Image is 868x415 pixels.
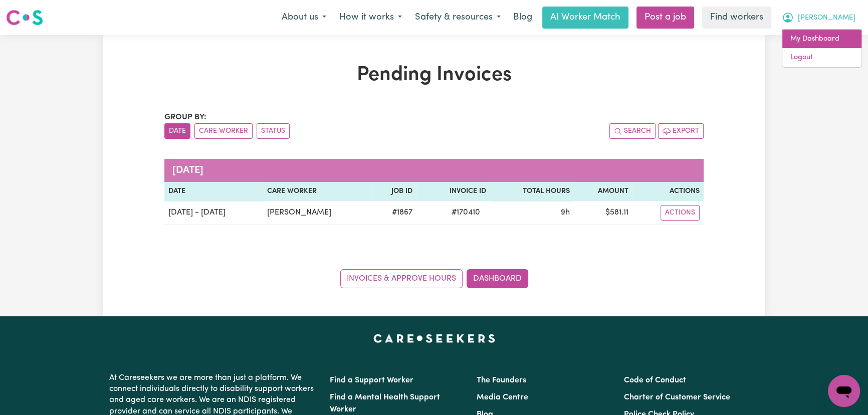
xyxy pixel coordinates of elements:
[658,123,704,139] button: Export
[194,123,253,139] button: sort invoices by care worker
[490,182,574,201] th: Total Hours
[372,201,416,225] td: # 1867
[340,269,463,288] a: Invoices & Approve Hours
[6,6,43,29] a: Careseekers logo
[467,269,528,288] a: Dashboard
[624,376,686,384] a: Code of Conduct
[164,123,190,139] button: sort invoices by date
[828,375,860,407] iframe: Button to launch messaging window
[661,205,700,221] button: Actions
[416,182,490,201] th: Invoice ID
[561,209,570,217] span: 9 hours
[330,376,413,384] a: Find a Support Worker
[775,7,862,28] button: My Account
[164,113,206,121] span: Group by:
[372,182,416,201] th: Job ID
[798,13,855,24] span: [PERSON_NAME]
[507,7,538,29] a: Blog
[542,7,628,29] a: AI Worker Match
[477,376,526,384] a: The Founders
[782,48,861,67] a: Logout
[782,30,861,49] a: My Dashboard
[164,201,263,225] td: [DATE] - [DATE]
[702,7,771,29] a: Find workers
[477,393,528,401] a: Media Centre
[257,123,290,139] button: sort invoices by paid status
[574,182,632,201] th: Amount
[275,7,333,28] button: About us
[263,201,372,225] td: [PERSON_NAME]
[632,182,704,201] th: Actions
[446,206,486,219] span: # 170410
[333,7,408,28] button: How it works
[609,123,656,139] button: Search
[636,7,694,29] a: Post a job
[330,393,440,413] a: Find a Mental Health Support Worker
[164,159,704,182] caption: [DATE]
[373,334,495,342] a: Careseekers home page
[408,7,507,28] button: Safety & resources
[164,63,704,87] h1: Pending Invoices
[782,29,862,68] div: My Account
[6,9,43,27] img: Careseekers logo
[164,182,263,201] th: Date
[263,182,372,201] th: Care Worker
[574,201,632,225] td: $ 581.11
[624,393,730,401] a: Charter of Customer Service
